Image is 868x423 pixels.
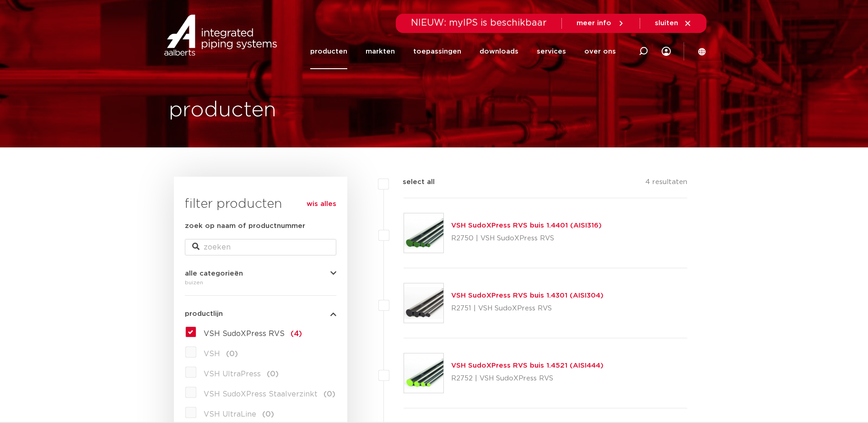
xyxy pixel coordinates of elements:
p: R2752 | VSH SudoXPress RVS [451,371,604,386]
span: VSH SudoXPress Staalverzinkt [204,390,318,398]
span: (0) [323,390,335,398]
span: (4) [291,330,302,337]
span: VSH UltraLine [204,411,256,418]
span: NIEUW: myIPS is beschikbaar [411,18,547,27]
span: sluiten [655,20,678,27]
label: select all [389,177,435,188]
p: 4 resultaten [645,177,687,191]
span: (0) [267,370,279,378]
a: downloads [480,34,518,69]
label: zoek op naam of productnummer [185,221,305,232]
a: producten [310,34,347,69]
img: Thumbnail for VSH SudoXPress RVS buis 1.4521 (AISI444) [404,353,443,393]
a: markten [366,34,395,69]
a: over ons [584,34,616,69]
a: VSH SudoXPress RVS buis 1.4401 (AISI316) [451,222,602,229]
nav: Menu [310,34,616,69]
span: VSH SudoXPress RVS [204,330,285,337]
a: VSH SudoXPress RVS buis 1.4521 (AISI444) [451,362,604,369]
a: services [537,34,566,69]
button: alle categorieën [185,270,336,277]
span: VSH [204,350,220,358]
span: (0) [262,411,274,418]
img: Thumbnail for VSH SudoXPress RVS buis 1.4301 (AISI304) [404,283,443,323]
a: meer info [577,19,625,27]
div: buizen [185,277,336,288]
span: alle categorieën [185,270,243,277]
img: Thumbnail for VSH SudoXPress RVS buis 1.4401 (AISI316) [404,213,443,253]
span: VSH UltraPress [204,370,261,378]
a: sluiten [655,19,692,27]
h3: filter producten [185,195,336,213]
span: productlijn [185,310,223,317]
a: wis alles [307,199,336,210]
span: meer info [577,20,611,27]
span: (0) [226,350,238,358]
a: toepassingen [413,34,461,69]
button: productlijn [185,310,336,317]
p: R2750 | VSH SudoXPress RVS [451,231,602,246]
p: R2751 | VSH SudoXPress RVS [451,301,604,316]
input: zoeken [185,239,336,255]
a: VSH SudoXPress RVS buis 1.4301 (AISI304) [451,292,604,299]
h1: producten [169,96,276,125]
